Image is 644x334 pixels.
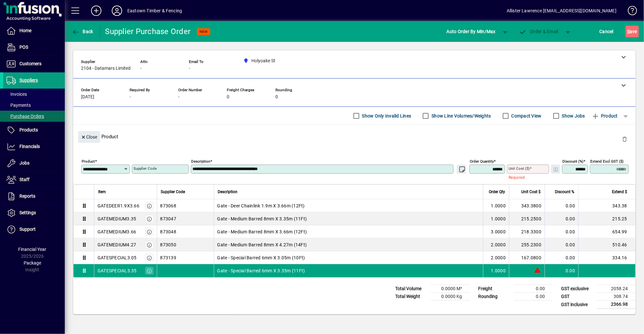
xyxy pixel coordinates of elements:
span: - [140,66,142,71]
button: Close [78,131,100,143]
td: 1.0000 [483,199,509,212]
a: Settings [3,205,65,221]
label: Show Line Volumes/Weights [430,113,491,119]
span: Support [19,227,36,232]
span: Invoices [6,92,27,97]
span: Close [81,132,98,142]
td: 343.3800 [509,199,545,212]
td: 0.00 [545,212,578,225]
span: [DATE] [81,94,94,100]
td: GST inclusive [558,301,597,309]
td: 2.0000 [483,238,509,251]
td: 218.3300 [509,225,545,238]
span: Payments [6,103,31,108]
app-page-header-button: Back [65,26,100,37]
span: Extend $ [612,188,627,195]
mat-label: Extend excl GST ($) [590,159,624,164]
td: 873139 [157,251,214,264]
td: 0.00 [545,238,578,251]
span: Discount % [555,188,574,195]
div: Eastown Timber & Fencing [127,6,182,16]
td: 873047 [157,212,214,225]
mat-label: Order Quantity [470,159,494,164]
button: Auto Order By Min/Max [443,26,499,37]
span: Gate - Special Barred 6mm X 3.05m (10Ft) [217,254,305,261]
mat-label: Supplier Code [133,166,157,171]
div: GATEDEER1.9X3.66 [98,203,139,209]
td: 0.0000 M³ [431,285,470,293]
a: Support [3,221,65,238]
span: Reports [19,193,35,199]
td: 873050 [157,238,214,251]
span: Home [19,28,31,33]
td: 255.2300 [509,238,545,251]
label: Compact View [510,113,542,119]
span: - [178,94,179,100]
div: GATESPECIAL3.05 [98,254,137,261]
span: ave [627,26,637,37]
span: Financials [19,144,40,149]
span: Auto Order By Min/Max [447,26,496,37]
span: Cancel [600,26,614,37]
td: 873048 [157,225,214,238]
span: Customers [19,61,41,66]
td: 2.0000 [483,251,509,264]
span: POS [19,44,28,50]
span: Unit Cost $ [521,188,541,195]
span: Purchase Orders [6,114,44,119]
td: 0.00 [545,199,578,212]
span: Gate - Deer Chainlink 1.9m X 3.66m (12Ft) [217,203,305,209]
span: - [189,66,190,71]
button: Profile [107,5,127,17]
a: Home [3,23,65,39]
span: - [130,94,131,100]
div: Supplier Purchase Order [105,26,191,37]
span: Description [218,188,238,195]
span: S [627,29,630,34]
app-page-header-button: Close [76,134,102,140]
a: POS [3,39,65,56]
td: 510.46 [578,238,635,251]
span: Back [72,29,93,34]
mat-label: Description [191,159,210,164]
td: 1.0000 [483,264,509,277]
a: Products [3,122,65,138]
span: Settings [19,210,36,215]
a: Payments [3,100,65,111]
td: 1.0000 [483,212,509,225]
td: GST exclusive [558,285,597,293]
mat-error: Required [509,174,544,180]
span: 2104 - Datamars Limited [81,66,131,71]
span: Financial Year [18,247,47,252]
mat-label: Unit Cost ($) [509,166,530,171]
td: 873068 [157,199,214,212]
span: 0 [275,94,278,100]
button: Back [70,26,95,37]
td: 0.00 [545,225,578,238]
a: Customers [3,56,65,72]
a: Knowledge Base [623,1,636,22]
span: Order Qty [489,188,505,195]
a: Financials [3,139,65,155]
label: Show Jobs [561,113,585,119]
div: GATEMEDIUM3.35 [98,216,136,222]
td: 0.00 [545,264,578,277]
span: Staff [19,177,29,182]
span: NEW [200,30,208,34]
button: Save [626,26,639,37]
td: 0.00 [514,285,553,293]
a: Jobs [3,155,65,171]
span: Jobs [19,160,29,166]
span: Supplier Code [161,188,185,195]
span: Order & Email [519,29,558,34]
td: Total Weight [392,293,431,301]
td: 343.38 [578,199,635,212]
button: Order & Email [516,26,562,37]
td: 215.2500 [509,212,545,225]
span: Gate - Special Barred 6mm X 3.35m (11Ft) [217,267,305,274]
span: Products [19,127,38,132]
td: 0.00 [545,251,578,264]
span: Suppliers [19,78,38,83]
div: Product [73,125,636,148]
div: GATEMEDIUM4.27 [98,241,136,248]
